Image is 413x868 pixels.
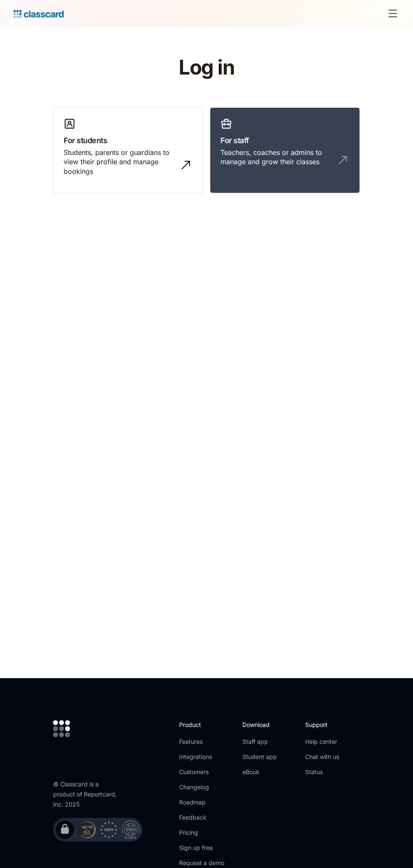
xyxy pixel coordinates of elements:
[53,779,121,809] div: © Classcard is a product of Reportcard, Inc. 2025
[179,738,224,746] a: Features
[179,813,224,822] a: Feedback
[242,753,277,761] a: Student app
[13,8,64,19] a: home
[179,753,224,761] a: Integrations
[179,798,224,807] a: Roadmap
[305,768,339,776] a: Status
[179,720,224,729] h2: Product
[383,3,400,24] div: menu
[73,56,341,79] h1: Log in
[220,135,349,146] h3: For staff
[242,768,277,776] a: eBook
[179,783,224,791] a: Changelog
[242,738,277,746] a: Staff app
[179,844,224,852] a: Sign up free
[179,828,224,837] a: Pricing
[179,768,224,776] a: Customers
[64,135,193,146] h3: For students
[220,148,333,167] div: Teachers, coaches or admins to manage and grow their classes
[305,753,339,761] a: Chat with us
[210,107,360,193] a: For staffTeachers, coaches or admins to manage and grow their classes
[179,859,224,867] a: Request a demo
[305,720,339,729] h2: Support
[305,738,339,746] a: Help center
[53,107,203,193] a: For studentsStudents, parents or guardians to view their profile and manage bookings
[242,720,277,729] h2: Download
[64,148,176,176] div: Students, parents or guardians to view their profile and manage bookings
